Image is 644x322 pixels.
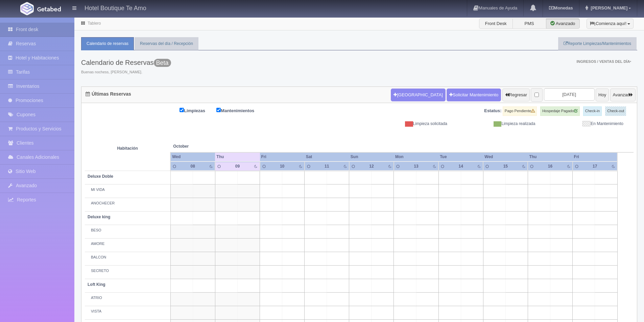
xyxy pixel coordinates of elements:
div: 11 [320,164,334,169]
h4: Últimas Reservas [86,92,131,97]
button: Avanzar [610,89,636,101]
label: Limpiezas [180,106,215,114]
th: Wed [483,152,528,162]
th: Thu [528,152,572,162]
div: 10 [275,164,289,169]
div: 12 [365,164,379,169]
label: Front Desk [479,19,513,29]
th: Sun [349,152,394,162]
a: Reservas del día / Recepción [135,37,198,50]
div: 17 [588,164,602,169]
h3: Calendario de Reservas [81,59,171,66]
img: Getabed [20,2,34,15]
b: Deluxe Doble [88,174,113,179]
span: [PERSON_NAME] [589,5,627,10]
div: Limpieza realizada [452,121,540,127]
label: Pago Pendiente [503,106,537,116]
div: ANOCHECER [88,201,168,206]
div: BESO [88,228,168,233]
div: MI VIDA [88,187,168,193]
th: Fri [260,152,305,162]
input: Limpiezas [180,108,184,112]
div: ATRIO [88,295,168,301]
span: Beta [154,59,171,67]
div: 08 [186,164,200,169]
a: Calendario de reservas [81,37,134,50]
div: 16 [543,164,557,169]
th: Tue [438,152,483,162]
th: Mon [394,152,438,162]
label: Avanzado [546,19,580,29]
a: Tablero [88,21,101,26]
div: BALCON [88,255,168,260]
button: Regresar [502,89,530,101]
span: Ingresos / Ventas del día [576,59,631,64]
a: Solicitar Mantenimiento [447,89,501,101]
th: Fri [573,152,617,162]
input: Mantenimientos [216,108,221,112]
b: Deluxe king [88,215,110,219]
a: Reporte Limpiezas/Mantenimientos [558,37,637,50]
div: VISTA [88,309,168,314]
th: Sat [305,152,349,162]
label: Check-out [605,106,626,116]
div: 09 [231,164,244,169]
div: 13 [409,164,423,169]
label: Estatus: [484,108,501,114]
div: Limpieza solicitada [364,121,452,127]
label: Mantenimientos [216,106,264,114]
button: ¡Comienza aquí! [587,19,634,29]
h4: Hotel Boutique Te Amo [85,3,146,12]
th: Thu [215,152,260,162]
div: 15 [499,164,512,169]
b: Loft King [88,282,105,287]
button: Hoy [596,89,609,101]
label: Check-in [583,106,602,116]
img: Getabed [37,6,61,11]
b: Monedas [549,5,573,10]
div: AMORE [88,241,168,247]
strong: Habitación [117,146,138,151]
th: Wed [170,152,215,162]
button: [GEOGRAPHIC_DATA] [391,89,445,101]
div: 14 [454,164,468,169]
label: Hospedaje Pagado [540,106,580,116]
span: October [173,144,257,149]
label: PMS [512,19,546,29]
div: En Mantenimiento [540,121,628,127]
span: Buenas nochess, [PERSON_NAME]. [81,70,171,75]
div: SECRETO [88,268,168,274]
